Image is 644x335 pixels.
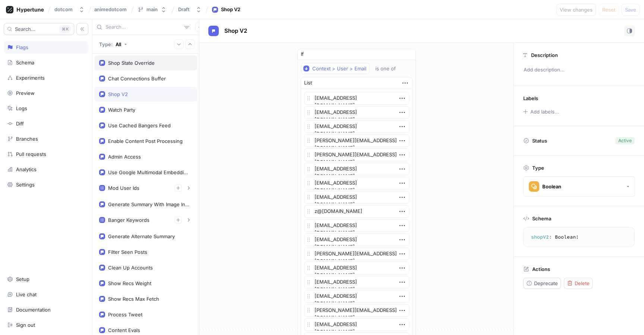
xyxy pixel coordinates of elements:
span: Search... [15,27,35,31]
textarea: [PERSON_NAME][EMAIL_ADDRESS][DOMAIN_NAME] [304,149,409,161]
button: Draft [175,3,205,16]
div: Use Cached Bangers Feed [108,122,171,128]
div: Generate Alternate Summary [108,233,175,239]
button: View changes [556,4,596,16]
p: Type [532,165,544,171]
div: Diff [16,121,24,127]
div: Live chat [16,291,37,297]
button: Expand all [174,39,184,49]
textarea: [EMAIL_ADDRESS][DOMAIN_NAME] [304,276,409,288]
div: Context > User > Email [312,66,366,72]
textarea: [EMAIL_ADDRESS][DOMAIN_NAME] [304,177,409,189]
button: Collapse all [185,39,195,49]
p: Type: [99,41,113,47]
div: Process Tweet [108,312,142,318]
div: Shop State Override [108,60,155,66]
div: Draft [178,6,190,13]
div: Experiments [16,75,45,81]
div: Boolean [542,184,561,190]
textarea: [EMAIL_ADDRESS][DOMAIN_NAME] [304,163,409,175]
textarea: [EMAIL_ADDRESS][DOMAIN_NAME] [304,92,409,105]
span: Reset [602,7,615,12]
div: Add labels... [530,109,559,114]
div: Flags [16,44,28,50]
div: List [304,79,312,87]
div: Use Google Multimodal Embeddings [108,169,189,175]
textarea: [EMAIL_ADDRESS][DOMAIN_NAME] [304,120,409,133]
div: Analytics [16,166,37,172]
button: Search...K [4,23,74,35]
div: Settings [16,182,35,188]
button: dotcom [51,3,88,16]
textarea: shopV2: Boolean! [527,230,631,244]
button: Boolean [523,176,635,197]
textarea: [EMAIL_ADDRESS][DOMAIN_NAME] [304,290,409,303]
textarea: z@[DOMAIN_NAME] [304,205,409,218]
span: View changes [560,7,593,12]
div: Enable Content Post Processing [108,138,183,144]
button: Context > User > Email [301,63,370,74]
input: Search... [105,23,181,31]
div: Shop V2 [221,6,240,13]
span: animedotcom [94,7,127,12]
div: Branches [16,136,38,142]
textarea: [PERSON_NAME][EMAIL_ADDRESS][DOMAIN_NAME] [304,304,409,317]
span: Delete [575,281,590,285]
p: Actions [532,266,550,272]
div: Active [618,137,632,144]
button: Delete [564,278,593,289]
div: main [146,6,158,13]
a: Documentation [4,303,88,316]
span: Shop V2 [224,28,247,34]
div: Admin Access [108,154,141,160]
button: Deprecate [523,278,561,289]
textarea: [EMAIL_ADDRESS][DOMAIN_NAME] [304,191,409,204]
div: Generate Summary With Image Input [108,201,189,207]
div: Clean Up Accounts [108,265,153,271]
textarea: [EMAIL_ADDRESS][DOMAIN_NAME] [304,318,409,331]
button: is one of [372,63,407,74]
p: Add description... [520,64,638,76]
textarea: [EMAIL_ADDRESS][DOMAIN_NAME] [304,233,409,246]
div: Chat Connections Buffer [108,76,166,82]
div: Show Recs Weight [108,280,151,286]
div: Logs [16,105,27,111]
textarea: [EMAIL_ADDRESS][DOMAIN_NAME] [304,106,409,119]
div: Preview [16,90,35,96]
div: Schema [16,60,34,66]
textarea: [PERSON_NAME][EMAIL_ADDRESS][DOMAIN_NAME] [304,134,409,147]
button: Reset [599,4,619,16]
p: Status [532,135,547,146]
p: If [301,51,304,58]
button: Add labels... [521,107,561,117]
p: Schema [532,216,551,221]
p: Labels [523,95,538,101]
textarea: [PERSON_NAME][EMAIL_ADDRESS][DOMAIN_NAME] [304,248,409,260]
p: Description [531,52,558,58]
div: dotcom [54,6,73,13]
textarea: [EMAIL_ADDRESS][DOMAIN_NAME] [304,219,409,232]
div: Documentation [16,307,51,313]
div: K [59,25,71,33]
div: Mod User Ids [108,185,139,191]
div: Banger Keywords [108,217,149,223]
span: Deprecate [534,281,558,285]
button: Save [622,4,640,16]
div: Filter Seen Posts [108,249,147,255]
div: Setup [16,276,29,282]
div: is one of [375,66,396,72]
div: Watch Party [108,107,135,113]
div: Content Evals [108,327,140,333]
button: main [135,3,170,16]
textarea: [EMAIL_ADDRESS][DOMAIN_NAME] [304,262,409,274]
div: Shop V2 [108,91,128,97]
div: Show Recs Max Fetch [108,296,159,302]
div: All [116,41,121,47]
div: Pull requests [16,151,46,157]
div: Sign out [16,322,35,328]
span: Save [625,7,636,12]
button: Type: All [97,38,130,51]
